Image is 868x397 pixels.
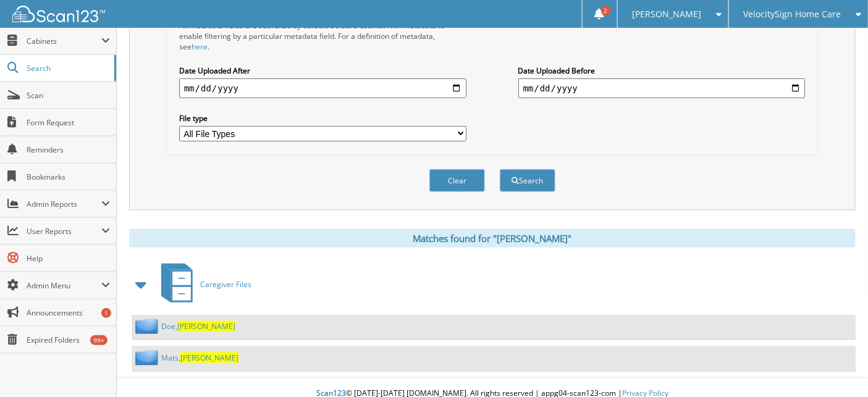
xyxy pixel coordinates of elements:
span: Bookmarks [27,172,110,182]
div: All metadata fields are searched by default. Select a cabinet with metadata to enable filtering b... [179,20,466,52]
span: Form Request [27,117,110,128]
span: Admin Reports [27,199,101,209]
span: VelocitySign Home Care [744,10,841,18]
a: Mats,[PERSON_NAME] [161,353,238,363]
span: Reminders [27,144,110,155]
label: Date Uploaded Before [518,65,806,76]
div: 99+ [90,335,107,345]
span: 2 [601,6,611,15]
label: Date Uploaded After [179,65,466,76]
span: Expired Folders [27,335,110,345]
span: Scan [27,90,110,101]
a: Caregiver Files [154,260,251,309]
span: [PERSON_NAME] [633,10,702,18]
button: Clear [429,169,485,192]
iframe: Chat Widget [806,338,868,397]
img: folder2.png [135,319,161,334]
img: scan123-logo-white.svg [12,6,105,22]
input: start [179,78,466,98]
span: Cabinets [27,36,101,46]
span: [PERSON_NAME] [180,353,238,363]
a: Doe,[PERSON_NAME] [161,321,235,332]
span: Caregiver Files [200,279,251,290]
div: 1 [101,308,111,318]
div: Matches found for "[PERSON_NAME]" [129,229,856,248]
span: Help [27,253,110,264]
span: [PERSON_NAME] [177,321,235,332]
button: Search [500,169,555,192]
span: User Reports [27,226,101,236]
a: here [192,41,208,52]
label: File type [179,113,466,123]
span: Search [27,63,108,73]
span: Announcements [27,307,110,318]
input: end [518,78,806,98]
img: folder2.png [135,350,161,366]
span: Admin Menu [27,280,101,291]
